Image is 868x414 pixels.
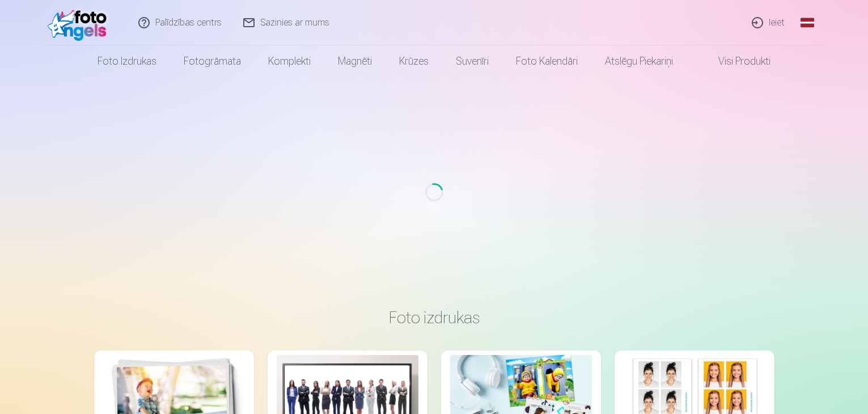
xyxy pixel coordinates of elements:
a: Krūzes [386,45,442,77]
a: Visi produkti [687,45,784,77]
a: Fotogrāmata [170,45,255,77]
img: /fa1 [48,5,113,41]
h3: Foto izdrukas [103,307,765,328]
a: Suvenīri [442,45,502,77]
a: Foto izdrukas [84,45,170,77]
a: Atslēgu piekariņi [591,45,687,77]
a: Foto kalendāri [502,45,591,77]
a: Magnēti [324,45,386,77]
a: Komplekti [255,45,324,77]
